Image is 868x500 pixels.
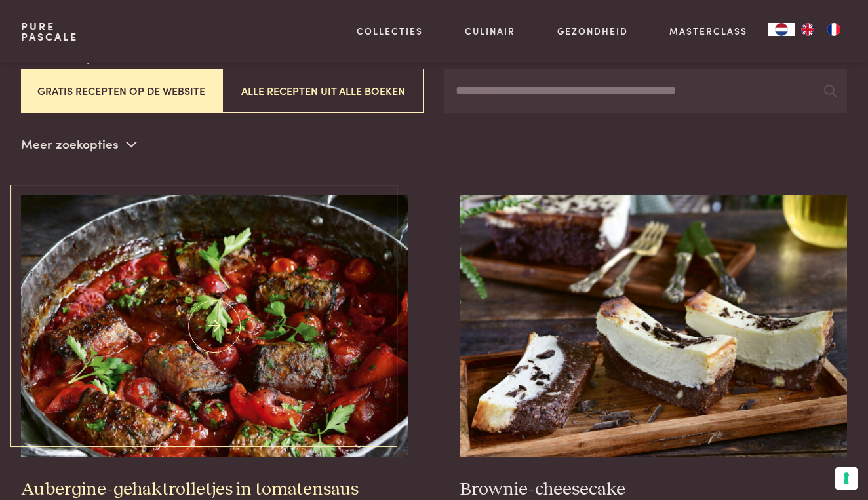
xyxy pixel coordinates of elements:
img: Aubergine-gehaktrolletjes in tomatensaus [21,195,408,457]
a: NL [768,23,795,36]
p: Meer zoekopties [21,134,137,154]
a: Masterclass [669,24,747,38]
button: Alle recepten uit alle boeken [222,69,424,113]
ul: Language list [795,23,847,36]
img: Brownie-cheesecake [460,195,847,457]
a: Culinair [465,24,515,38]
a: FR [821,23,847,36]
a: Gezondheid [557,24,628,38]
a: EN [795,23,821,36]
button: Uw voorkeuren voor toestemming voor trackingtechnologieën [835,467,858,490]
div: Language [768,23,795,36]
aside: Language selected: Nederlands [768,23,847,36]
a: Collecties [357,24,423,38]
a: PurePascale [21,21,78,42]
button: Gratis recepten op de website [21,69,222,113]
